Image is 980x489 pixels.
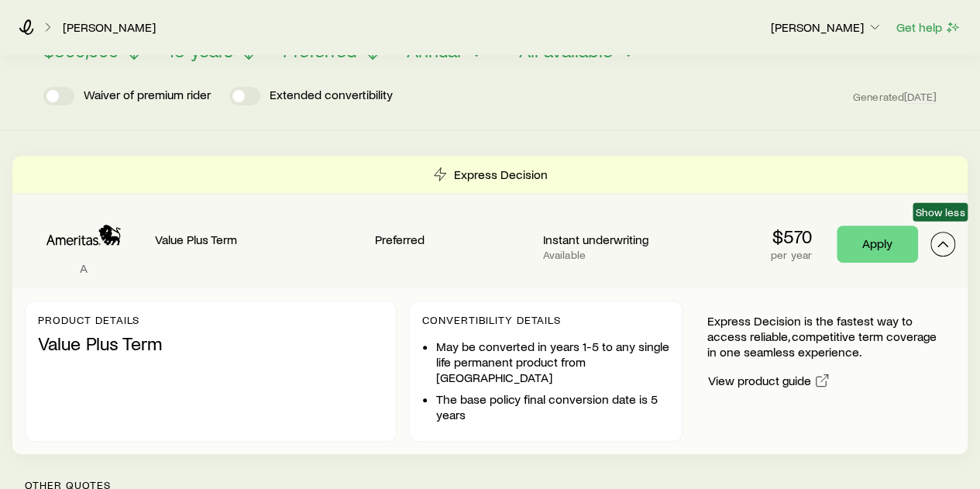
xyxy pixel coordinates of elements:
p: Extended convertibility [270,87,393,105]
p: Convertibility Details [422,314,669,326]
div: Term quotes [12,156,968,454]
p: Instant underwriting [543,232,699,247]
button: [PERSON_NAME] [770,19,883,37]
p: [PERSON_NAME] [771,19,882,35]
p: Value Plus Term [38,332,383,354]
p: Waiver of premium rider [84,87,211,105]
a: [PERSON_NAME] [62,20,156,35]
p: Available [543,249,699,261]
li: May be converted in years 1-5 to any single life permanent product from [GEOGRAPHIC_DATA] [436,339,669,385]
li: The base policy final conversion date is 5 years [436,391,669,422]
p: Product details [38,314,383,326]
span: Generated [853,90,937,104]
span: Show less [916,206,965,219]
p: Express Decision [454,167,548,182]
p: A [25,260,143,276]
span: [DATE] [904,90,937,104]
p: Value Plus Term [155,232,363,247]
button: Get help [896,19,961,36]
p: Preferred [375,232,531,247]
p: Express Decision is the fastest way to access reliable, competitive term coverage in one seamless... [707,313,943,360]
a: View product guide [707,372,830,390]
p: per year [771,249,812,261]
a: Apply [837,226,918,263]
p: $570 [771,226,812,247]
